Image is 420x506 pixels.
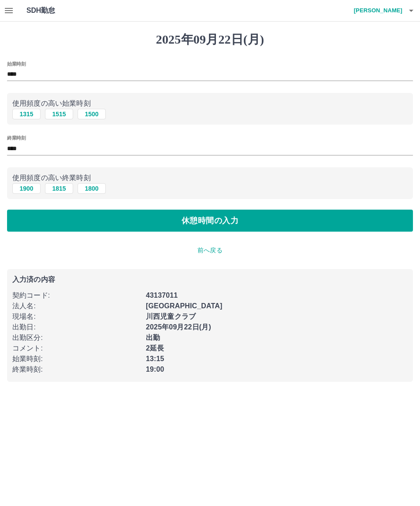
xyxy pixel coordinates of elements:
[78,109,106,119] button: 1500
[12,276,408,283] p: 入力済の内容
[12,322,141,332] p: 出勤日 :
[7,32,413,47] h1: 2025年09月22日(月)
[12,332,141,343] p: 出勤区分 :
[12,301,141,311] p: 法人名 :
[7,135,26,141] label: 終業時刻
[12,364,141,375] p: 終業時刻 :
[146,313,196,320] b: 川西児童クラブ
[146,292,178,299] b: 43137011
[7,60,26,67] label: 始業時刻
[12,354,141,364] p: 始業時刻 :
[146,355,164,362] b: 13:15
[7,210,413,232] button: 休憩時間の入力
[12,311,141,322] p: 現場名 :
[12,109,41,119] button: 1315
[146,323,211,331] b: 2025年09月22日(月)
[146,366,164,373] b: 19:00
[12,183,41,194] button: 1900
[146,302,223,310] b: [GEOGRAPHIC_DATA]
[146,344,164,352] b: 2延長
[78,183,106,194] button: 1800
[12,98,408,109] p: 使用頻度の高い始業時刻
[45,183,73,194] button: 1815
[12,343,141,354] p: コメント :
[7,246,413,255] p: 前へ戻る
[12,290,141,301] p: 契約コード :
[12,173,408,183] p: 使用頻度の高い終業時刻
[45,109,73,119] button: 1515
[146,334,160,341] b: 出勤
